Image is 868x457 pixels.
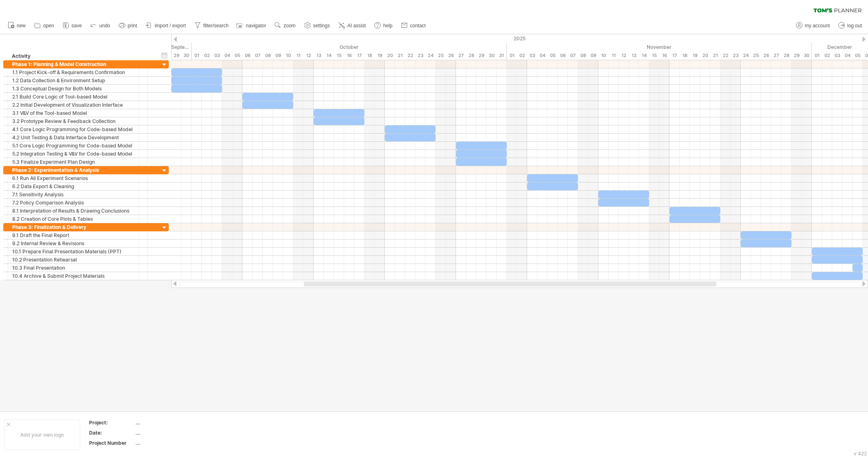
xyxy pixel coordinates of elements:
[181,51,192,60] div: Tuesday, 30 September 2025
[822,51,832,60] div: Tuesday, 2 December 2025
[812,51,822,60] div: Monday, 1 December 2025
[410,23,426,29] span: contact
[12,77,135,84] div: 1.2 Data Collection & Environment Setup
[507,51,517,60] div: Saturday, 1 November 2025
[89,419,134,426] div: Project:
[89,439,134,446] div: Project Number
[12,150,135,158] div: 5.2 Integration Testing & V&V for Code-based Model
[375,51,385,60] div: Sunday, 19 October 2025
[135,429,204,436] div: ....
[99,23,110,29] span: undo
[466,51,476,60] div: Tuesday, 28 October 2025
[17,23,26,29] span: new
[222,51,232,60] div: Saturday, 4 October 2025
[598,51,608,60] div: Monday, 10 November 2025
[144,20,188,31] a: import / export
[853,51,863,60] div: Friday, 5 December 2025
[273,20,298,31] a: zoom
[771,51,781,60] div: Thursday, 27 November 2025
[12,199,135,207] div: 7.2 Policy Comparison Analysis
[670,51,680,60] div: Monday, 17 November 2025
[263,51,273,60] div: Wednesday, 8 October 2025
[547,51,558,60] div: Wednesday, 5 November 2025
[372,20,395,31] a: help
[558,51,568,60] div: Thursday, 6 November 2025
[202,51,212,60] div: Thursday, 2 October 2025
[568,51,578,60] div: Friday, 7 November 2025
[192,43,507,51] div: October 2025
[344,51,354,60] div: Thursday, 16 October 2025
[446,51,456,60] div: Sunday, 26 October 2025
[12,52,134,60] div: Activity
[242,51,253,60] div: Monday, 6 October 2025
[155,23,186,29] span: import / export
[415,51,425,60] div: Thursday, 23 October 2025
[497,51,507,60] div: Friday, 31 October 2025
[12,93,135,101] div: 2.1 Build Core Logic of Tool-based Model
[399,20,428,31] a: contact
[456,51,466,60] div: Monday, 27 October 2025
[253,51,263,60] div: Tuesday, 7 October 2025
[12,142,135,149] div: 5.1 Core Logic Programming for Code-based Model
[12,256,135,264] div: 10.2 Presentation Rehearsal
[836,20,864,31] a: log out
[128,23,137,29] span: print
[273,51,283,60] div: Thursday, 9 October 2025
[12,101,135,109] div: 2.2 Initial Development of Visualization Interface
[171,51,181,60] div: Monday, 29 September 2025
[336,20,368,31] a: AI assist
[731,51,741,60] div: Sunday, 23 November 2025
[354,51,364,60] div: Friday, 17 October 2025
[135,419,204,426] div: ....
[476,51,486,60] div: Wednesday, 29 October 2025
[235,20,268,31] a: navigator
[212,51,222,60] div: Friday, 3 October 2025
[283,51,293,60] div: Friday, 10 October 2025
[761,51,771,60] div: Wednesday, 26 November 2025
[832,51,842,60] div: Wednesday, 3 December 2025
[12,125,135,133] div: 4.1 Core Logic Programming for Code-based Model
[794,20,832,31] a: my account
[12,272,135,280] div: 10.4 Archive & Submit Project Materials
[192,51,202,60] div: Wednesday, 1 October 2025
[12,68,135,76] div: 1.1 Project Kick-off & Requirements Confirmation
[537,51,547,60] div: Tuesday, 4 November 2025
[12,264,135,272] div: 10.3 Final Presentation
[12,215,135,223] div: 8.2 Creation of Core Plots & Tables
[12,207,135,215] div: 8.1 Interpretation of Results & Drawing Conclusions
[395,51,405,60] div: Tuesday, 21 October 2025
[43,23,54,29] span: open
[741,51,751,60] div: Monday, 24 November 2025
[792,51,802,60] div: Saturday, 29 November 2025
[246,23,266,29] span: navigator
[405,51,415,60] div: Wednesday, 22 October 2025
[12,182,135,190] div: 6.2 Data Export & Cleaning
[313,23,330,29] span: settings
[12,223,135,231] div: Phase 3: Finalization & Delivery
[89,429,134,436] div: Date:
[12,158,135,166] div: 5.3 Finalize Experiment Plan Design
[629,51,639,60] div: Thursday, 13 November 2025
[117,20,140,31] a: print
[12,109,135,117] div: 3.1 V&V of the Tool-based Model
[710,51,720,60] div: Friday, 21 November 2025
[203,23,229,29] span: filter/search
[364,51,375,60] div: Saturday, 18 October 2025
[12,134,135,141] div: 4.2 Unit Testing & Data Interface Development
[517,51,527,60] div: Sunday, 2 November 2025
[805,23,830,29] span: my account
[314,51,324,60] div: Monday, 13 October 2025
[649,51,659,60] div: Saturday, 15 November 2025
[751,51,761,60] div: Tuesday, 25 November 2025
[802,51,812,60] div: Sunday, 30 November 2025
[12,248,135,255] div: 10.1 Prepare Final Presentation Materials (PPT)
[425,51,436,60] div: Friday, 24 October 2025
[12,60,135,68] div: Phase 1: Planning & Model Construction
[72,23,82,29] span: save
[12,191,135,198] div: 7.1 Sensitivity Analysis
[303,51,314,60] div: Sunday, 12 October 2025
[700,51,710,60] div: Thursday, 20 November 2025
[781,51,792,60] div: Friday, 28 November 2025
[347,23,366,29] span: AI assist
[507,43,812,51] div: November 2025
